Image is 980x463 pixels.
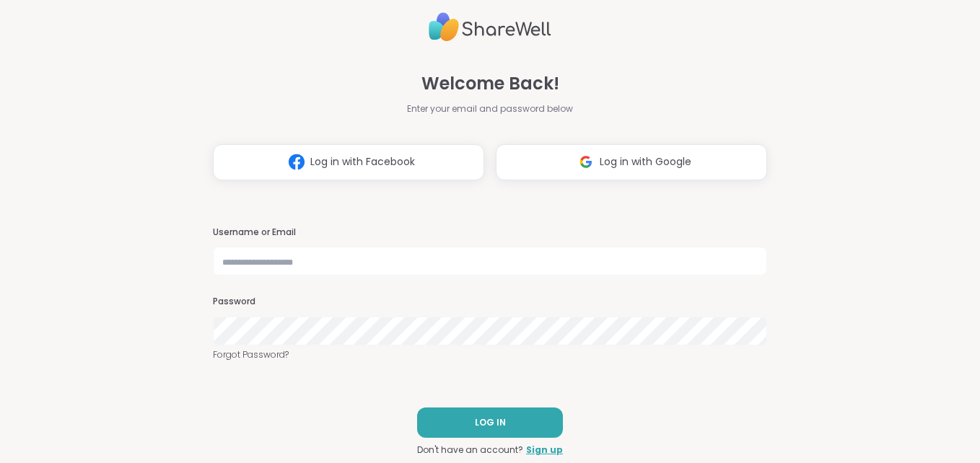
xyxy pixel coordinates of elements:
[310,154,415,169] span: Log in with Facebook
[417,407,563,438] button: LOG IN
[417,444,523,457] span: Don't have an account?
[429,6,551,48] img: ShareWell Logo
[213,296,767,308] h3: Password
[283,149,310,175] img: ShareWell Logomark
[526,444,563,457] a: Sign up
[475,416,506,429] span: LOG IN
[421,71,559,97] span: Welcome Back!
[213,144,484,180] button: Log in with Facebook
[213,226,767,239] h3: Username or Email
[213,348,767,361] a: Forgot Password?
[572,149,600,175] img: ShareWell Logomark
[496,144,767,180] button: Log in with Google
[407,102,573,115] span: Enter your email and password below
[600,154,691,169] span: Log in with Google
